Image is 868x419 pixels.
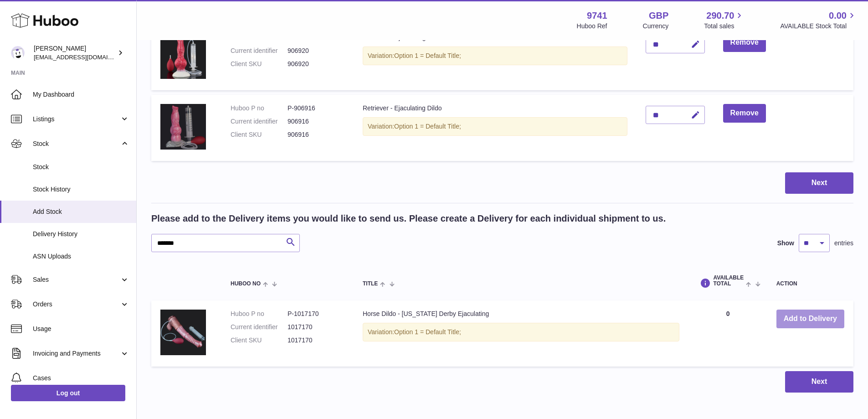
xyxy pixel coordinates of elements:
span: Usage [33,325,129,333]
button: Next [785,371,853,393]
button: Add to Delivery [776,310,844,328]
strong: 9741 [587,10,607,22]
td: 0 [688,300,767,367]
dt: Client SKU [231,60,288,68]
span: Total sales [704,22,745,31]
span: Stock History [33,185,129,194]
dt: Client SKU [231,130,288,139]
div: [PERSON_NAME] [34,44,116,62]
span: Listings [33,115,120,124]
dt: Huboo P no [231,104,288,113]
dd: 906920 [288,47,344,55]
a: 290.70 Total sales [704,10,745,31]
span: Stock [33,163,129,171]
div: Huboo Ref [577,22,607,31]
img: aaronconwaysbo@gmail.com [11,46,25,60]
img: Retriever - Ejaculating Dildo [160,104,206,150]
dt: Current identifier [231,117,288,126]
h2: Please add to the Delivery items you would like to send us. Please create a Delivery for each ind... [151,212,666,225]
span: AVAILABLE Stock Total [780,22,857,31]
button: Remove [723,104,766,123]
div: Variation: [363,323,679,341]
img: Cerberus - Ejaculating Dildo [160,33,206,79]
td: Retriever - Ejaculating Dildo [354,95,637,161]
span: entries [834,239,853,248]
span: My Dashboard [33,90,129,99]
span: Stock [33,140,120,148]
dt: Huboo P no [231,310,288,318]
span: Invoicing and Payments [33,349,120,358]
a: Log out [11,385,125,401]
dd: 906920 [288,60,344,68]
span: Sales [33,275,120,284]
div: Currency [643,22,669,31]
span: Huboo no [231,281,261,287]
span: Orders [33,300,120,309]
dd: P-1017170 [288,310,344,318]
td: Horse Dildo - [US_STATE] Derby Ejaculating [354,300,688,367]
span: 290.70 [706,10,734,22]
dd: P-906916 [288,104,344,113]
dt: Current identifier [231,47,288,55]
label: Show [777,239,794,248]
img: Horse Dildo - Kentucky Derby Ejaculating [160,310,206,355]
dt: Client SKU [231,336,288,345]
span: Cases [33,374,129,383]
span: Option 1 = Default Title; [394,123,461,130]
div: Variation: [363,47,627,65]
dd: 1017170 [288,336,344,345]
span: [EMAIL_ADDRESS][DOMAIN_NAME] [34,53,134,61]
span: Title [363,281,378,287]
dd: 1017170 [288,323,344,331]
button: Remove [723,33,766,52]
div: Action [776,281,844,287]
dt: Current identifier [231,323,288,331]
td: Cerberus - Ejaculating Dildo [354,24,637,90]
span: ASN Uploads [33,252,129,261]
strong: GBP [649,10,668,22]
span: 0.00 [829,10,847,22]
div: Variation: [363,117,627,136]
span: Option 1 = Default Title; [394,52,461,59]
span: Delivery History [33,230,129,238]
span: Add Stock [33,207,129,216]
button: Next [785,172,853,194]
a: 0.00 AVAILABLE Stock Total [780,10,857,31]
span: Option 1 = Default Title; [394,328,461,336]
dd: 906916 [288,130,344,139]
span: AVAILABLE Total [713,275,744,287]
dd: 906916 [288,117,344,126]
